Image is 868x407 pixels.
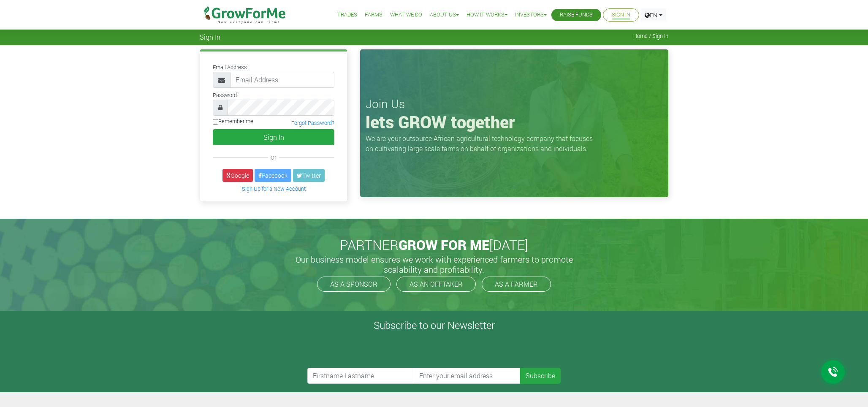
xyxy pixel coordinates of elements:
[641,8,666,22] a: EN
[366,112,663,132] h1: lets GROW together
[242,185,306,192] a: Sign Up for a New Account
[307,335,436,368] iframe: reCAPTCHA
[612,11,630,19] a: Sign In
[515,11,547,19] a: Investors
[11,319,857,331] h4: Subscribe to our Newsletter
[222,169,253,182] a: Google
[365,11,382,19] a: Farms
[482,277,551,292] a: AS A FARMER
[213,152,334,162] div: or
[230,72,334,88] input: Email Address
[399,236,489,254] span: GROW FOR ME
[414,368,521,384] input: Enter your email address
[286,254,582,274] h5: Our business model ensures we work with experienced farmers to promote scalability and profitabil...
[317,277,391,292] a: AS A SPONSOR
[200,33,220,41] span: Sign In
[366,133,598,154] p: We are your outsource African agricultural technology company that focuses on cultivating large s...
[560,11,593,19] a: Raise Funds
[633,33,668,39] span: Home / Sign In
[520,368,561,384] button: Subscribe
[337,11,357,19] a: Trades
[366,97,663,111] h3: Join Us
[213,119,218,125] input: Remember me
[203,237,665,253] h2: PARTNER [DATE]
[213,63,248,71] label: Email Address:
[396,277,476,292] a: AS AN OFFTAKER
[307,368,415,384] input: Firstname Lastname
[430,11,459,19] a: About Us
[213,129,334,145] button: Sign In
[467,11,507,19] a: How it Works
[213,91,238,99] label: Password:
[291,119,334,126] a: Forgot Password?
[213,117,253,125] label: Remember me
[390,11,422,19] a: What We Do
